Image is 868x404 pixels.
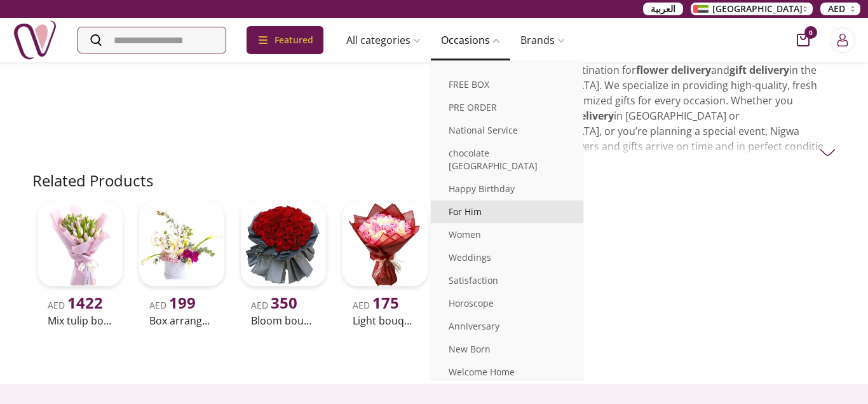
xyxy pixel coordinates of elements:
[693,5,709,13] img: Arabic_dztd3n.png
[353,313,417,328] h2: Light bouquet
[236,196,331,331] a: uae-gifts-Bloom BouquetAED 350Bloom bouquet
[804,26,817,39] span: 0
[712,3,803,15] span: [GEOGRAPHIC_DATA]
[13,18,57,62] img: Nigwa-uae-gifts
[67,292,103,313] span: 1422
[431,315,583,338] a: Anniversary
[134,196,229,331] a: uae-gifts-Box arrangement of calla lilyAED 199Box arrangement of [PERSON_NAME]
[37,201,123,286] img: uae-gifts-Mix tulip bouquet
[78,27,226,53] input: Search
[431,178,583,200] a: Happy Birthday
[337,196,433,331] a: uae-gifts-Light BouquetAED 175Light bouquet
[431,246,583,269] a: Weddings
[139,201,224,286] img: uae-gifts-Box arrangement of calla lily
[830,27,855,53] button: Login
[729,63,789,77] strong: gift delivery
[431,27,510,53] a: Occasions
[48,299,103,311] span: AED
[820,3,860,15] button: AED
[353,299,399,311] span: AED
[149,299,196,311] span: AED
[169,292,196,313] span: 199
[431,338,583,361] a: New Born
[431,361,583,384] a: Welcome Home
[431,96,583,119] a: PRE ORDER
[498,62,836,230] p: Your premier destination for and in the [GEOGRAPHIC_DATA]. We specialize in providing high-qualit...
[636,63,711,77] strong: flower delivery
[372,292,399,313] span: 175
[431,269,583,292] a: Satisfaction
[32,196,128,331] a: uae-gifts-Mix tulip bouquetAED 1422Mix tulip bouquet
[510,27,575,53] a: Brands
[271,292,297,313] span: 350
[342,201,428,286] img: uae-gifts-Light Bouquet
[651,3,675,15] span: العربية
[431,119,583,142] a: National Service
[251,299,297,311] span: AED
[820,144,836,160] img: arrow
[149,313,214,328] h2: Box arrangement of [PERSON_NAME]
[241,201,326,286] img: uae-gifts-Bloom Bouquet
[431,142,583,178] a: chocolate [GEOGRAPHIC_DATA]
[32,171,153,191] h2: Related Products
[431,223,583,246] a: Women
[336,27,431,53] a: All categories
[797,34,810,46] button: cart-button
[251,313,316,328] h2: Bloom bouquet
[431,73,583,96] a: FREE BOX
[48,313,112,328] h2: Mix tulip bouquet
[431,200,583,223] a: For Him
[828,3,845,15] span: AED
[691,3,813,15] button: [GEOGRAPHIC_DATA]
[431,292,583,315] a: Horoscope
[247,26,323,54] div: Featured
